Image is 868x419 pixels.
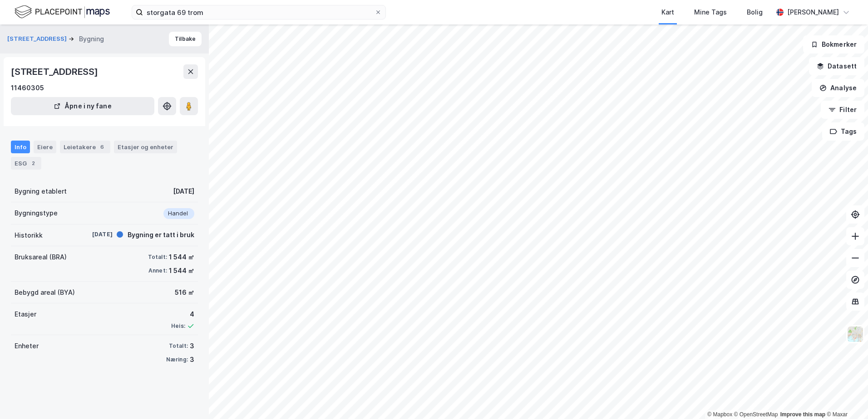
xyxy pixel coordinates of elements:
div: 2 [29,159,38,168]
div: Totalt: [148,253,167,261]
div: Kontrollprogram for chat [823,375,868,419]
div: ESG [11,157,41,170]
div: 3 [190,354,194,365]
div: Bygning etablert [15,186,67,197]
div: [DATE] [173,186,194,197]
div: Næring: [166,356,188,363]
div: Enheter [15,341,39,351]
div: Kart [661,7,674,18]
div: Etasjer og enheter [118,143,173,151]
div: [DATE] [76,230,113,239]
div: Bygning er tatt i bruk [128,229,194,240]
div: Bebygd areal (BYA) [15,287,75,298]
div: Heis: [171,322,185,330]
div: 1 544 ㎡ [169,252,194,263]
div: Annet: [148,267,167,274]
div: [PERSON_NAME] [787,7,839,18]
button: Åpne i ny fane [11,97,154,115]
iframe: Chat Widget [823,375,868,419]
div: 3 [190,341,194,351]
div: 6 [98,142,107,151]
button: Filter [821,101,864,119]
div: 1 544 ㎡ [169,265,194,276]
button: Datasett [809,57,864,75]
div: 4 [171,309,194,320]
div: Info [11,141,30,153]
div: Bolig [747,7,763,18]
div: Eiere [34,141,56,153]
button: Analyse [812,79,864,97]
div: 516 ㎡ [175,287,194,298]
img: Z [847,326,864,343]
button: Bokmerker [803,35,864,54]
div: Totalt: [169,342,188,350]
a: Improve this map [780,411,825,418]
div: Bygning [79,34,104,44]
div: [STREET_ADDRESS] [11,64,100,79]
button: [STREET_ADDRESS] [7,34,69,44]
a: OpenStreetMap [734,411,778,418]
button: Tags [822,122,864,141]
div: 11460305 [11,83,44,93]
input: Søk på adresse, matrikkel, gårdeiere, leietakere eller personer [143,5,375,19]
div: Bruksareal (BRA) [15,252,67,263]
div: Etasjer [15,309,36,320]
div: Bygningstype [15,208,58,219]
a: Mapbox [707,411,732,418]
div: Historikk [15,230,43,241]
button: Tilbake [169,32,202,46]
div: Mine Tags [694,7,727,18]
img: logo.f888ab2527a4732fd821a326f86c7f29.svg [15,4,110,20]
div: Leietakere [60,141,110,153]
